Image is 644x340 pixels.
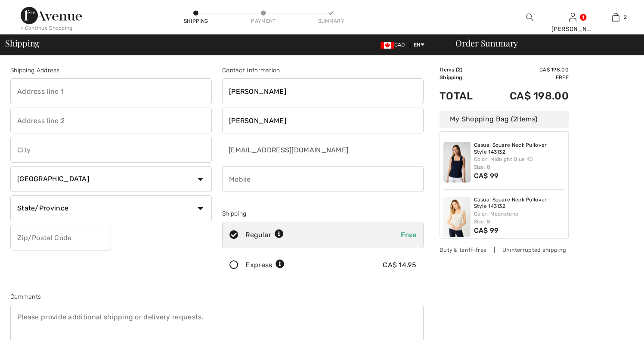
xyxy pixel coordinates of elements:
[21,7,82,24] img: 1ère Avenue
[474,142,565,155] a: Casual Square Neck Pullover Style 143132
[10,137,212,163] input: City
[474,155,565,171] div: Color: Midnight Blue 40 Size: 8
[318,17,344,25] div: Summary
[458,67,461,73] span: 2
[10,108,212,133] input: Address line 2
[474,210,565,226] div: Color: Moonstone Size: 8
[21,24,73,32] div: < Continue Shopping
[486,74,569,81] td: Free
[245,230,284,240] div: Regular
[10,66,212,75] div: Shipping Address
[10,225,111,250] input: Zip/Postal Code
[526,12,533,22] img: search the website
[5,39,40,47] span: Shipping
[222,108,424,133] input: Last name
[594,12,637,22] a: 2
[222,66,424,75] div: Contact Information
[474,172,499,180] span: CA$ 99
[222,137,373,163] input: E-mail
[440,66,486,74] td: Items ( )
[443,197,471,237] img: Casual Square Neck Pullover Style 143132
[624,13,627,21] span: 2
[569,13,576,21] a: Sign In
[222,78,424,104] input: First name
[381,42,409,48] span: CAD
[513,115,517,123] span: 2
[474,197,565,210] a: Casual Square Neck Pullover Style 143132
[486,66,569,74] td: CA$ 198.00
[222,209,424,218] div: Shipping
[10,292,424,301] div: Comments
[569,12,576,22] img: My Info
[183,17,209,25] div: Shipping
[445,39,639,47] div: Order Summary
[612,12,619,22] img: My Bag
[245,260,285,270] div: Express
[401,231,416,239] span: Free
[440,246,569,254] div: Duty & tariff-free | Uninterrupted shipping
[440,74,486,81] td: Shipping
[440,111,569,128] div: My Shopping Bag ( Items)
[443,142,471,182] img: Casual Square Neck Pullover Style 143132
[383,260,416,270] div: CA$ 14.95
[10,78,212,104] input: Address line 1
[440,81,486,111] td: Total
[251,17,276,25] div: Payment
[381,42,394,49] img: Canadian Dollar
[414,42,424,48] span: EN
[486,81,569,111] td: CA$ 198.00
[222,166,424,192] input: Mobile
[551,25,594,34] div: [PERSON_NAME]
[474,226,499,235] span: CA$ 99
